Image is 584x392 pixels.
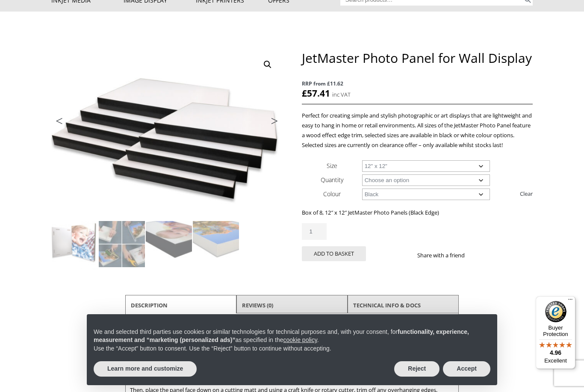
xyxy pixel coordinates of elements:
a: Clear options [520,187,533,200]
label: Size [327,162,337,170]
a: Description [131,298,168,313]
input: Product quantity [302,223,327,240]
button: Trusted Shops TrustmarkBuyer Protection4.96Excellent [536,296,575,369]
bdi: 57.41 [302,87,330,99]
p: Use the “Accept” button to consent. Use the “Reject” button to continue without accepting. [94,345,490,353]
img: facebook sharing button [475,252,482,259]
button: Reject [394,361,439,377]
img: JetMaster Photo Panel for Wall Display [52,221,98,267]
span: £ [302,87,307,99]
span: RRP from £11.62 [302,79,533,88]
strong: functionality, experience, measurement and “marketing (personalized ads)” [94,328,469,344]
p: Box of 8, 12″ x 12″ JetMaster Photo Panels (Black Edge) [302,208,533,218]
a: View full-screen image gallery [260,57,275,72]
img: JetMaster Photo Panel for Wall Display - Image 4 [193,221,239,267]
p: Share with a friend [417,251,475,260]
label: Quantity [321,176,343,184]
img: JetMaster Photo Panel for Wall Display - Image 3 [146,221,192,267]
p: Perfect for creating simple and stylish photographic or art displays that are lightweight and eas... [302,111,533,150]
p: Buyer Protection [536,324,575,337]
span: 4.96 [550,349,561,356]
button: Menu [565,296,575,307]
img: email sharing button [496,252,502,259]
img: JetMaster Photo Panel for Wall Display - Image 2 [99,221,145,267]
img: JetMaster Photo Panel for Wall Display - Image 7 [146,268,192,314]
img: twitter sharing button [485,252,492,259]
img: JetMaster Photo Panel for Wall Display - Image 5 [52,268,98,314]
button: Add to basket [302,246,366,261]
a: TECHNICAL INFO & DOCS [353,298,421,313]
img: Trusted Shops Trustmark [545,301,566,322]
div: Notice [80,307,504,392]
label: Colour [323,190,341,198]
p: We and selected third parties use cookies or similar technologies for technical purposes and, wit... [94,328,490,345]
h1: JetMaster Photo Panel for Wall Display [302,50,533,66]
a: Reviews (0) [242,298,273,313]
p: Excellent [536,357,575,364]
button: Accept [443,361,490,377]
a: cookie policy [283,336,317,343]
button: Learn more and customize [94,361,197,377]
img: JetMaster Photo Panel for Wall Display - Image 6 [99,268,145,314]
